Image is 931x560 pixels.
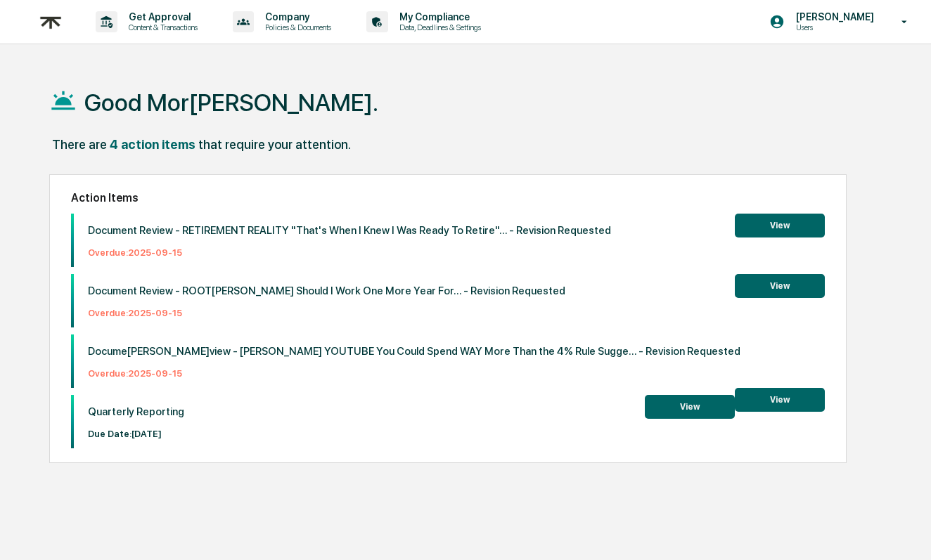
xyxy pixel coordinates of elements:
[117,11,205,22] p: Get Approval
[254,22,338,32] p: Policies & Documents
[388,11,488,22] p: My Compliance
[71,191,825,204] h2: Action Items
[88,368,740,379] p: Overdue: 2025-09-15
[52,137,107,152] div: There are
[34,5,68,39] img: logo
[735,278,825,292] a: View
[735,214,825,237] button: View
[88,405,184,418] p: Quarterly Reporting
[735,218,825,231] a: View
[388,22,488,32] p: Data, Deadlines & Settings
[88,308,565,318] p: Overdue: 2025-09-15
[88,429,184,439] p: Due Date: [DATE]
[88,224,611,237] p: Document Review - RETIREMENT REALITY "That's When I Knew I Was Ready To Retire"... - Revision Req...
[88,345,740,358] p: Docume[PERSON_NAME]view - [PERSON_NAME] YOUTUBE You Could Spend WAY More Than the 4% Rule Sugge.....
[645,395,735,419] button: View
[84,89,378,117] h1: Good Mor[PERSON_NAME].
[735,388,825,412] button: View
[254,11,338,22] p: Company
[735,392,825,405] a: View
[785,22,881,32] p: Users
[735,274,825,298] button: View
[110,137,195,152] div: 4 action items
[88,285,565,297] p: Document Review - ROOT[PERSON_NAME] Should I Work One More Year For... - Revision Requested
[117,22,205,32] p: Content & Transactions
[88,247,611,258] p: Overdue: 2025-09-15
[198,137,351,152] div: that require your attention.
[785,11,881,22] p: [PERSON_NAME]
[645,399,735,412] a: View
